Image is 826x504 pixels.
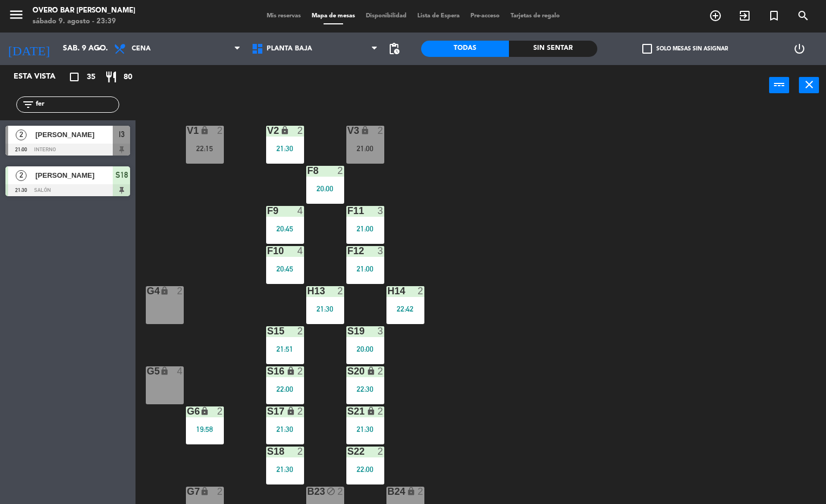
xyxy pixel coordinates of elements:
[22,98,35,111] i: filter_list
[377,366,384,376] div: 2
[386,305,424,313] div: 22:42
[280,126,289,135] i: lock
[147,286,147,296] div: G4
[115,169,128,182] span: S18
[297,246,304,256] div: 4
[366,366,376,376] i: lock
[267,326,268,336] div: S15
[186,425,224,433] div: 19:58
[347,126,348,135] div: V3
[388,286,388,296] div: H14
[266,145,304,152] div: 21:30
[377,126,384,135] div: 2
[465,13,505,19] span: Pre-acceso
[87,71,95,83] span: 35
[297,206,304,216] div: 4
[267,126,268,135] div: V2
[35,129,113,140] span: [PERSON_NAME]
[346,145,384,152] div: 21:00
[509,41,597,57] div: Sin sentar
[267,366,268,376] div: S16
[346,425,384,433] div: 21:30
[5,70,78,83] div: Esta vista
[187,126,188,135] div: V1
[93,42,106,55] i: arrow_drop_down
[307,286,308,296] div: H13
[160,286,169,295] i: lock
[388,487,388,496] div: B24
[767,9,780,22] i: turned_in_not
[347,366,348,376] div: S20
[326,487,335,496] i: block
[33,16,135,27] div: sábado 9. agosto - 23:39
[346,225,384,232] div: 21:00
[267,45,312,53] span: Planta Baja
[187,406,188,416] div: G6
[16,130,27,140] span: 2
[421,41,509,57] div: Todas
[286,366,295,376] i: lock
[177,286,183,296] div: 2
[132,45,151,53] span: Cena
[266,425,304,433] div: 21:30
[8,7,24,27] button: menu
[417,487,424,496] div: 2
[147,366,147,376] div: G5
[505,13,565,19] span: Tarjetas de regalo
[306,305,344,313] div: 21:30
[347,447,348,456] div: S22
[266,225,304,232] div: 20:45
[266,265,304,273] div: 20:45
[297,406,304,416] div: 2
[286,406,295,416] i: lock
[160,366,169,376] i: lock
[261,13,306,19] span: Mis reservas
[366,406,376,416] i: lock
[8,7,24,23] i: menu
[119,128,125,141] span: I3
[267,447,268,456] div: S18
[709,9,722,22] i: add_circle_outline
[217,406,223,416] div: 2
[297,126,304,135] div: 2
[307,487,308,496] div: B23
[347,406,348,416] div: S21
[346,466,384,473] div: 22:00
[297,447,304,456] div: 2
[797,9,810,22] i: search
[406,487,416,496] i: lock
[266,466,304,473] div: 21:30
[200,406,209,416] i: lock
[642,44,728,54] label: Solo mesas sin asignar
[642,44,652,54] span: check_box_outline_blank
[297,326,304,336] div: 2
[347,326,348,336] div: S19
[35,99,119,111] input: Filtrar por nombre...
[337,286,344,296] div: 2
[217,126,223,135] div: 2
[200,487,209,496] i: lock
[377,246,384,256] div: 3
[33,5,135,16] div: Overo Bar [PERSON_NAME]
[769,77,789,93] button: power_input
[773,78,786,91] i: power_input
[377,206,384,216] div: 3
[346,345,384,353] div: 20:00
[266,385,304,393] div: 22:00
[200,126,209,135] i: lock
[266,345,304,353] div: 21:51
[346,265,384,273] div: 21:00
[177,366,183,376] div: 4
[360,126,370,135] i: lock
[337,487,344,496] div: 2
[377,447,384,456] div: 2
[306,13,360,19] span: Mapa de mesas
[347,246,348,256] div: F12
[217,487,223,496] div: 2
[267,206,268,216] div: F9
[337,166,344,176] div: 2
[412,13,465,19] span: Lista de Espera
[793,42,806,55] i: power_settings_new
[187,487,188,496] div: G7
[267,406,268,416] div: S17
